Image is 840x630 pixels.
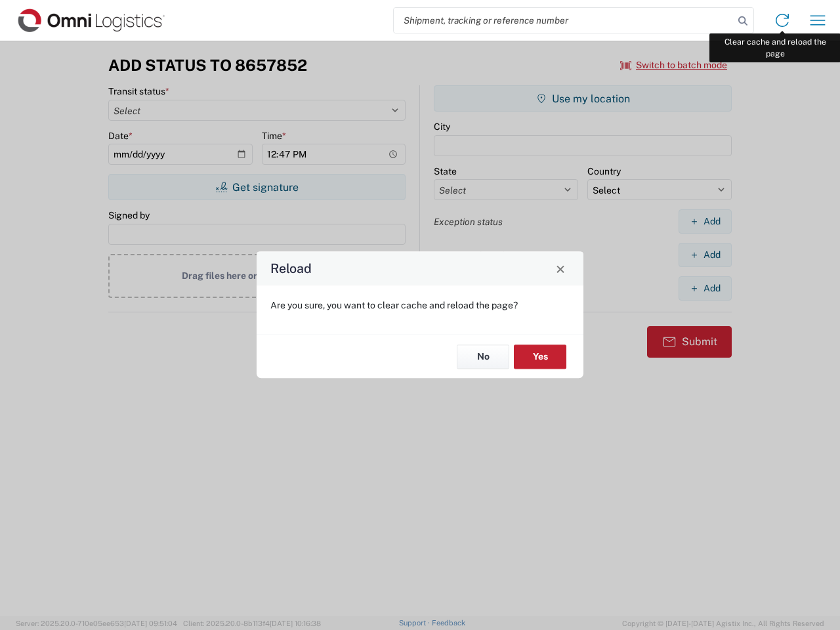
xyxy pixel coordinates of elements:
button: No [457,345,509,369]
h4: Reload [270,259,312,278]
input: Shipment, tracking or reference number [394,8,734,33]
button: Yes [514,345,566,369]
button: Close [551,259,570,278]
p: Are you sure, you want to clear cache and reload the page? [270,299,570,311]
